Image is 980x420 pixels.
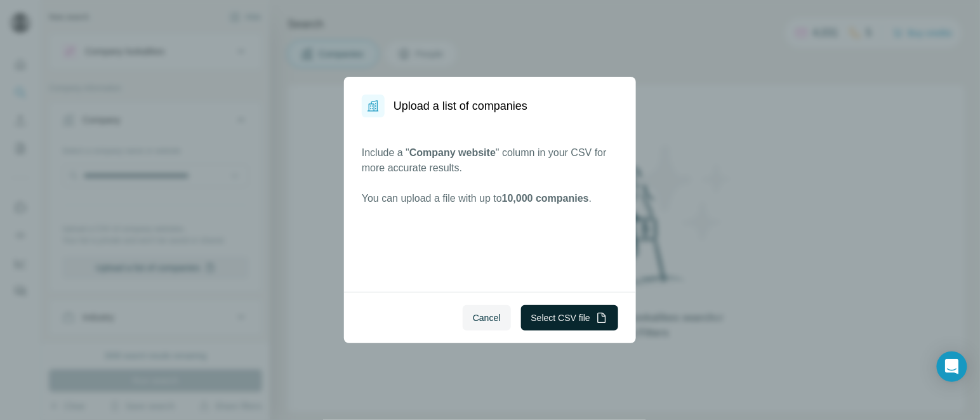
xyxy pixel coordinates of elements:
button: Select CSV file [521,305,618,331]
button: Cancel [463,305,511,331]
h1: Upload a list of companies [394,97,527,115]
span: Company website [409,147,496,158]
span: 10,000 companies [502,193,589,204]
div: Open Intercom Messenger [937,351,967,382]
span: Cancel [473,312,501,324]
p: You can upload a file with up to . [362,191,618,206]
p: Include a " " column in your CSV for more accurate results. [362,145,618,176]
